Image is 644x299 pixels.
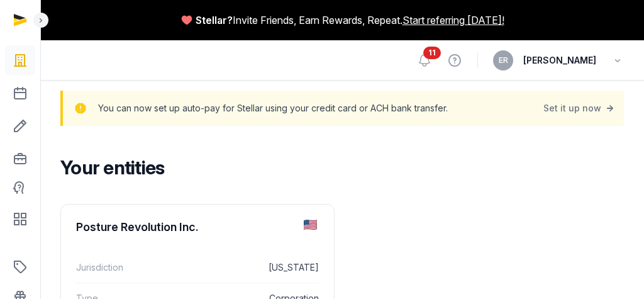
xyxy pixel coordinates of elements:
[76,260,169,275] dt: Jurisdiction
[98,99,448,117] p: You can now set up auto-pay for Stellar using your credit card or ACH bank transfer.
[196,13,233,28] span: Stellar?
[543,99,616,117] div: Set it up now
[60,156,614,179] h2: Your entities
[423,47,441,59] span: 11
[493,50,513,71] button: ER
[304,220,317,230] img: us.png
[523,53,596,68] span: [PERSON_NAME]
[402,13,504,28] a: Start referring [DATE]!
[179,260,319,275] dd: [US_STATE]
[76,220,199,235] div: Posture Revolution Inc.
[499,57,508,64] span: ER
